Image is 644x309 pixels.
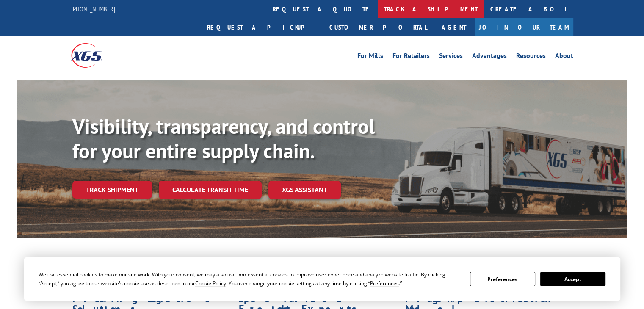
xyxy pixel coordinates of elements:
[472,52,507,62] a: Advantages
[540,272,605,286] button: Accept
[39,270,460,288] div: We use essential cookies to make our site work. With your consent, we may also use non-essential ...
[439,52,463,62] a: Services
[24,257,620,301] div: Cookie Consent Prompt
[470,272,535,286] button: Preferences
[71,5,115,13] a: [PHONE_NUMBER]
[159,181,262,199] a: Calculate transit time
[201,18,323,36] a: Request a pickup
[72,181,152,199] a: Track shipment
[516,52,546,62] a: Resources
[392,52,430,62] a: For Retailers
[72,113,375,164] b: Visibility, transparency, and control for your entire supply chain.
[555,52,573,62] a: About
[323,18,433,36] a: Customer Portal
[433,18,475,36] a: Agent
[370,280,399,287] span: Preferences
[195,280,226,287] span: Cookie Policy
[357,52,383,62] a: For Mills
[475,18,573,36] a: Join Our Team
[268,181,341,199] a: XGS ASSISTANT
